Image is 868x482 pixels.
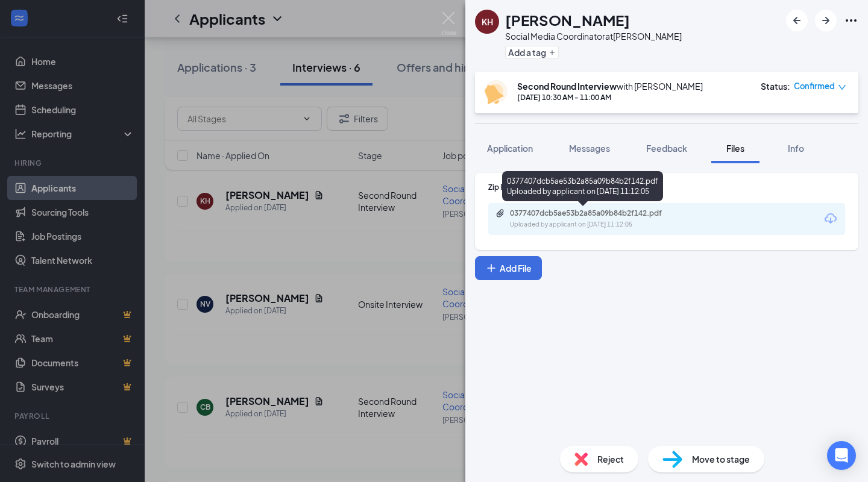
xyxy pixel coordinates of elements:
span: Feedback [646,143,687,154]
div: KH [482,16,493,28]
h1: [PERSON_NAME] [505,10,630,30]
span: down [838,83,846,92]
div: Open Intercom Messenger [827,441,856,470]
div: 0377407dcb5ae53b2a85a09b84b2f142.pdf [510,208,679,218]
svg: Download [823,211,838,226]
div: [DATE] 10:30 AM - 11:00 AM [517,92,703,102]
svg: Paperclip [495,208,505,218]
span: Messages [569,143,610,154]
svg: Plus [485,262,497,274]
div: Social Media Coordinator at [PERSON_NAME] [505,30,682,42]
span: Reject [597,452,624,466]
span: Files [726,143,744,154]
button: Add FilePlus [475,256,542,280]
button: ArrowLeftNew [786,10,808,31]
svg: Plus [549,49,556,56]
svg: ArrowLeftNew [790,13,804,28]
a: Paperclip0377407dcb5ae53b2a85a09b84b2f142.pdfUploaded by applicant on [DATE] 11:12:05 [495,208,691,230]
button: PlusAdd a tag [505,46,559,58]
span: Confirmed [794,80,835,92]
div: Status : [761,80,790,92]
b: Second Round Interview [517,81,617,92]
svg: ArrowRight [819,13,833,28]
div: with [PERSON_NAME] [517,80,703,92]
svg: Ellipses [844,13,858,28]
div: Uploaded by applicant on [DATE] 11:12:05 [510,220,691,230]
div: 0377407dcb5ae53b2a85a09b84b2f142.pdf Uploaded by applicant on [DATE] 11:12:05 [502,171,663,201]
span: Application [487,143,533,154]
span: Move to stage [692,452,750,466]
button: ArrowRight [815,10,837,31]
span: Info [788,143,804,154]
div: Zip Recruiter Resume [488,182,845,192]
